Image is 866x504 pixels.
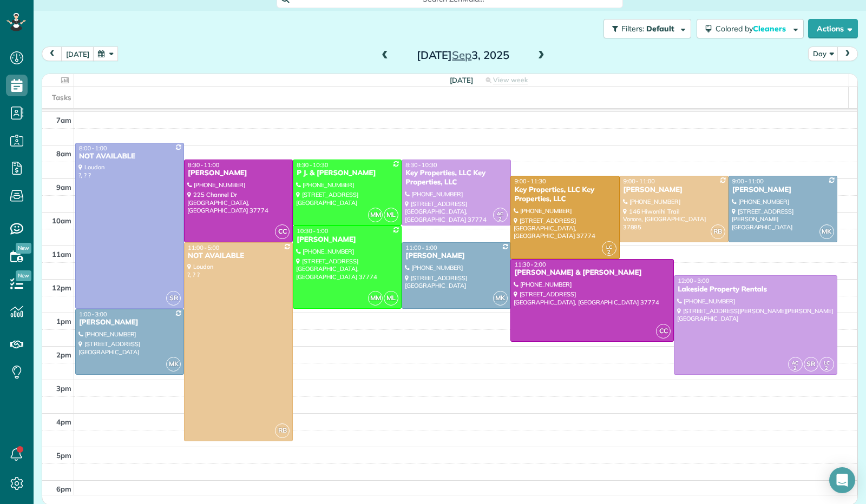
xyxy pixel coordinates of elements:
[623,185,725,195] div: [PERSON_NAME]
[624,177,655,185] span: 9:00 - 11:00
[450,76,473,84] span: [DATE]
[606,244,612,250] span: LC
[656,324,671,339] span: CC
[52,250,71,258] span: 11am
[514,268,671,277] div: [PERSON_NAME] & [PERSON_NAME]
[646,24,675,34] span: Default
[808,47,838,61] button: Day
[16,243,31,254] span: New
[493,76,528,84] span: View week
[514,185,616,204] div: Key Properties, LLC Key Properties, LLC
[732,185,834,195] div: [PERSON_NAME]
[452,48,471,62] span: Sep
[52,283,71,292] span: 12pm
[56,417,71,426] span: 4pm
[79,144,107,152] span: 8:00 - 1:00
[275,423,290,438] span: RB
[56,384,71,393] span: 3pm
[697,19,804,38] button: Colored byCleaners
[52,93,71,102] span: Tasks
[514,177,546,185] span: 9:00 - 11:30
[16,270,31,281] span: New
[824,360,830,366] span: LC
[732,177,764,185] span: 9:00 - 11:00
[52,216,71,225] span: 10am
[497,210,503,216] span: AC
[820,363,834,374] small: 2
[56,183,71,191] span: 9am
[598,19,691,38] a: Filters: Default
[56,116,71,124] span: 7am
[187,251,290,261] div: NOT AVAILABLE
[678,277,709,284] span: 12:00 - 3:00
[819,224,834,239] span: MK
[42,47,62,61] button: prev
[405,244,437,251] span: 11:00 - 1:00
[368,208,383,222] span: MM
[297,161,328,169] span: 8:30 - 10:30
[56,350,71,359] span: 2pm
[61,47,94,61] button: [DATE]
[603,19,691,38] button: Filters: Default
[368,291,383,306] span: MM
[792,360,798,366] span: AC
[677,285,834,294] div: Lakeside Property Rentals
[187,169,290,178] div: [PERSON_NAME]
[493,291,508,306] span: MK
[296,169,398,178] div: P J. & [PERSON_NAME]
[384,291,398,306] span: ML
[405,251,507,261] div: [PERSON_NAME]
[405,169,507,187] div: Key Properties, LLC Key Properties, LLC
[804,357,818,372] span: SR
[296,235,398,244] div: [PERSON_NAME]
[56,451,71,460] span: 5pm
[494,214,507,224] small: 2
[78,318,181,327] div: [PERSON_NAME]
[789,363,802,374] small: 2
[829,467,855,493] div: Open Intercom Messenger
[275,224,290,239] span: CC
[514,261,546,268] span: 11:30 - 2:00
[602,247,616,257] small: 2
[188,161,219,169] span: 8:30 - 11:00
[78,152,181,161] div: NOT AVAILABLE
[188,244,219,251] span: 11:00 - 5:00
[56,485,71,493] span: 6pm
[297,227,328,235] span: 10:30 - 1:00
[716,24,790,34] span: Colored by
[753,24,788,34] span: Cleaners
[808,19,858,38] button: Actions
[711,224,725,239] span: RB
[621,24,644,34] span: Filters:
[79,310,107,318] span: 1:00 - 3:00
[395,49,530,61] h2: [DATE] 3, 2025
[384,208,398,222] span: ML
[837,47,858,61] button: next
[56,317,71,326] span: 1pm
[405,161,437,169] span: 8:30 - 10:30
[166,357,181,372] span: MK
[166,291,181,306] span: SR
[56,149,71,158] span: 8am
